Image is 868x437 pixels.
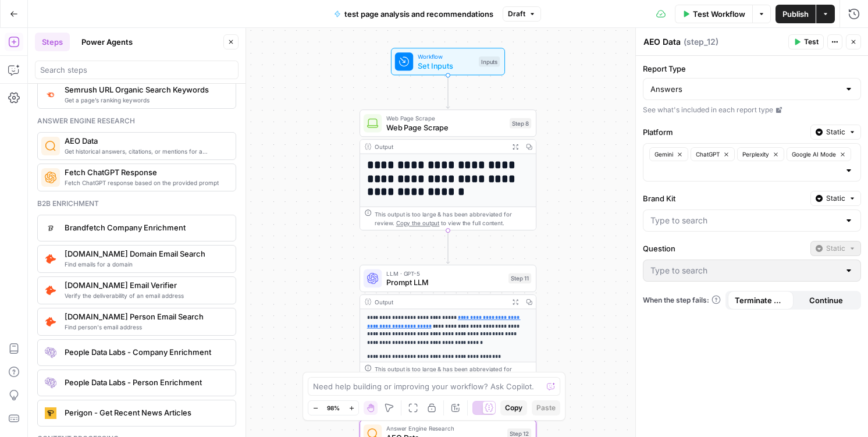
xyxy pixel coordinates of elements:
span: People Data Labs - Company Enrichment [65,346,226,358]
span: [DOMAIN_NAME] Email Verifier [65,279,226,291]
img: ey5lt04xp3nqzrimtu8q5fsyor3u [45,90,56,100]
span: Copy the output [396,219,440,226]
button: Copy [500,400,527,415]
button: Static [810,191,861,206]
span: Copy [505,403,522,413]
span: Draft [508,9,525,19]
span: Semrush URL Organic Search Keywords [65,84,226,95]
span: Fetch ChatGPT response based on the provided prompt [65,178,226,187]
span: Perigon - Get Recent News Articles [65,407,226,418]
span: Web Page Scrape [386,122,505,133]
span: Static [826,243,845,254]
label: Platform [643,126,806,138]
span: ChatGPT [696,150,720,159]
button: Draft [503,6,541,22]
a: When the step fails: [643,295,721,305]
span: Prompt LLM [386,277,504,289]
button: Test [788,34,824,49]
div: WorkflowSet InputsInputs [360,48,536,75]
span: Test Workflow [693,8,745,20]
span: Verify the deliverability of an email address [65,291,226,300]
img: jle3u2szsrfnwtkz0xrwrcblgop0 [45,407,56,419]
label: Question [643,243,806,254]
div: Step 8 [510,118,531,129]
span: Publish [782,8,809,20]
span: Brandfetch Company Enrichment [65,222,226,233]
span: Gemini [654,150,673,159]
div: Step 11 [508,273,531,284]
span: Fetch ChatGPT Response [65,166,226,178]
span: Get a page’s ranking keywords [65,95,226,105]
label: Report Type [643,63,861,74]
button: Static [810,241,861,256]
span: Find person's email address [65,322,226,332]
span: People Data Labs - Person Enrichment [65,376,226,388]
img: 8sr9m752o402vsyv5xlmk1fykvzq [45,253,56,265]
div: This output is too large & has been abbreviated for review. to view the full content. [375,365,531,383]
img: lpaqdqy7dn0qih3o8499dt77wl9d [45,347,56,358]
button: ChatGPT [691,147,735,161]
input: Answers [650,83,839,95]
input: Type to search [650,265,839,276]
button: Static [810,125,861,140]
span: Answer Engine Research [386,424,503,433]
span: Test [804,37,819,47]
div: Inputs [479,56,500,67]
div: B2b enrichment [37,198,236,209]
label: Brand Kit [643,193,806,204]
div: Answer engine research [37,116,236,126]
img: rmubdrbnbg1gnbpnjb4bpmji9sfb [45,377,56,389]
span: Get historical answers, citations, or mentions for a question [65,147,226,156]
button: Gemini [649,147,688,161]
g: Edge from step_8 to step_11 [446,230,450,264]
span: Workflow [418,52,474,61]
button: Perplexity [737,147,784,161]
button: Paste [532,400,560,415]
input: Search steps [40,64,233,76]
button: Publish [775,5,816,23]
input: Type to search [650,215,839,226]
span: Paste [536,403,556,413]
span: Static [826,193,845,204]
span: Terminate Workflow [735,294,787,306]
span: Google AI Mode [792,150,836,159]
img: d2drbpdw36vhgieguaa2mb4tee3c [45,222,56,234]
span: AEO Data [65,135,226,147]
textarea: AEO Data [643,36,681,48]
span: Perplexity [742,150,769,159]
a: See what's included in each report type [643,105,861,115]
button: Power Agents [74,33,140,51]
img: pda2t1ka3kbvydj0uf1ytxpc9563 [45,316,56,328]
button: Google AI Mode [787,147,851,161]
span: Find emails for a domain [65,260,226,269]
div: Output [375,297,505,307]
button: Continue [794,291,859,310]
span: LLM · GPT-5 [386,269,504,278]
span: Static [826,127,845,137]
img: pldo0csms1a1dhwc6q9p59if9iaj [45,285,56,296]
button: test page analysis and recommendations [327,5,500,23]
span: Continue [809,294,843,306]
span: Set Inputs [418,60,474,72]
span: ( step_12 ) [684,36,718,48]
button: Steps [35,33,70,51]
div: This output is too large & has been abbreviated for review. to view the full content. [375,209,531,228]
span: 98% [327,403,340,413]
span: test page analysis and recommendations [344,8,493,20]
span: Web Page Scrape [386,113,505,123]
span: [DOMAIN_NAME] Domain Email Search [65,248,226,260]
g: Edge from start to step_8 [446,75,450,108]
span: [DOMAIN_NAME] Person Email Search [65,311,226,322]
button: Test Workflow [675,5,752,23]
div: Output [375,142,505,151]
